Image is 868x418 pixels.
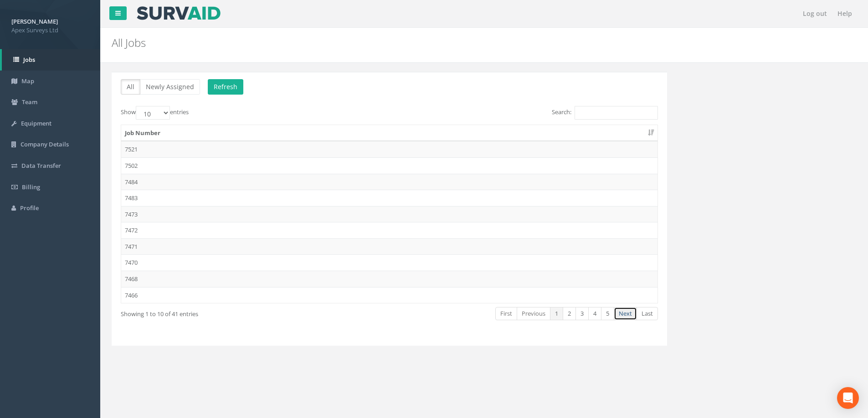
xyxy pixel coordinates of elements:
[121,206,657,222] td: 7473
[136,106,170,120] select: Showentries
[588,307,601,320] a: 4
[575,106,658,120] input: Search:
[121,106,189,120] label: Show entries
[121,287,657,303] td: 7466
[121,125,657,141] th: Job Number: activate to sort column ascending
[121,79,140,95] button: All
[11,15,89,34] a: [PERSON_NAME] Apex Surveys Ltd
[21,77,34,85] span: Map
[121,174,657,190] td: 7484
[11,17,58,25] strong: [PERSON_NAME]
[23,55,35,64] span: Jobs
[637,307,658,320] a: Last
[517,307,550,320] a: Previous
[20,204,39,212] span: Profile
[2,49,100,71] a: Jobs
[563,307,576,320] a: 2
[112,37,730,49] h2: All Jobs
[121,238,657,255] td: 7471
[11,26,89,35] span: Apex Surveys Ltd
[121,222,657,238] td: 7472
[121,157,657,174] td: 7502
[22,183,40,191] span: Billing
[552,106,658,120] label: Search:
[121,271,657,287] td: 7468
[575,307,589,320] a: 3
[21,140,69,148] span: Company Details
[121,190,657,206] td: 7483
[614,307,637,320] a: Next
[21,119,51,127] span: Equipment
[121,254,657,271] td: 7470
[21,161,61,170] span: Data Transfer
[837,387,859,409] div: Open Intercom Messenger
[208,79,243,95] button: Refresh
[601,307,614,320] a: 5
[121,141,657,157] td: 7521
[550,307,563,320] a: 1
[121,306,337,318] div: Showing 1 to 10 of 41 entries
[22,98,37,106] span: Team
[140,79,200,95] button: Newly Assigned
[495,307,517,320] a: First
